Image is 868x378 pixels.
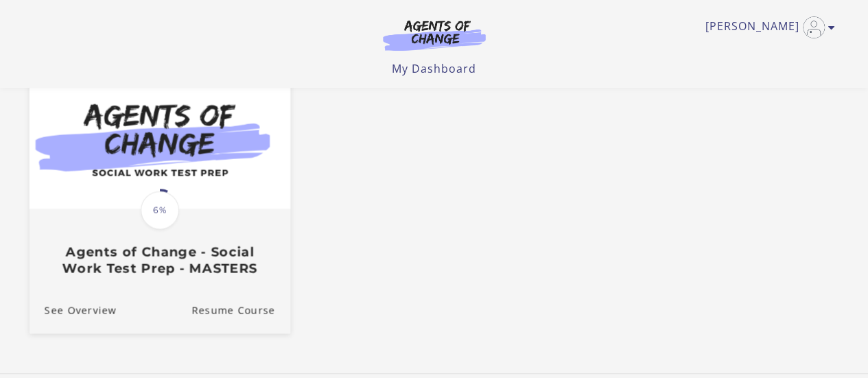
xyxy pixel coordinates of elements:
a: Agents of Change - Social Work Test Prep - MASTERS: See Overview [29,287,116,333]
img: Agents of Change Logo [368,19,500,51]
a: Agents of Change - Social Work Test Prep - MASTERS: Resume Course [191,287,290,333]
h3: Agents of Change - Social Work Test Prep - MASTERS [44,244,274,276]
span: 6% [141,191,179,229]
a: My Dashboard [392,61,476,76]
a: Toggle menu [705,16,828,38]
